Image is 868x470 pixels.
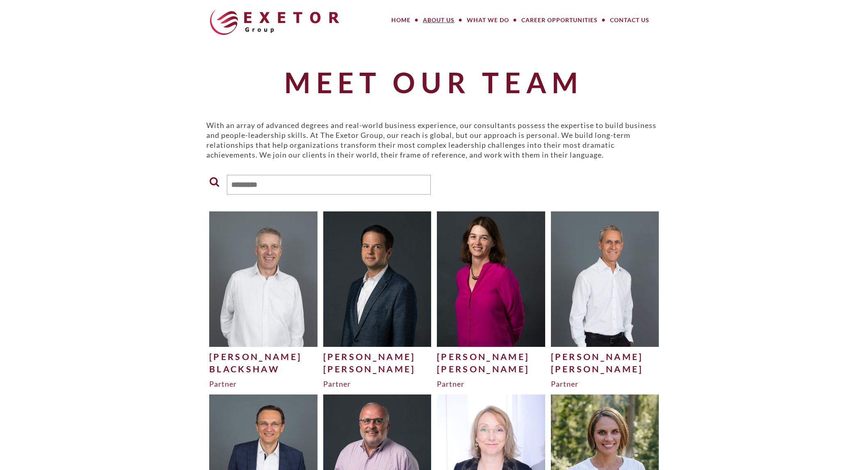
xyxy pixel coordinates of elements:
[437,211,545,389] a: [PERSON_NAME][PERSON_NAME]Partner
[323,363,432,375] div: [PERSON_NAME]
[209,379,318,389] div: Partner
[417,12,461,28] a: About Us
[604,12,656,28] a: Contact Us
[437,211,545,346] img: Julie-H-500x625.jpg
[206,67,662,98] h1: Meet Our Team
[323,211,432,346] img: Philipp-Ebert_edited-1-500x625.jpg
[323,211,432,389] a: [PERSON_NAME][PERSON_NAME]Partner
[323,351,432,363] div: [PERSON_NAME]
[210,9,339,35] img: The Exetor Group
[209,211,318,346] img: Dave-Blackshaw-for-website2-500x625.jpg
[437,351,545,363] div: [PERSON_NAME]
[437,363,545,375] div: [PERSON_NAME]
[437,379,545,389] div: Partner
[385,12,417,28] a: Home
[551,351,659,363] div: [PERSON_NAME]
[551,211,659,346] img: Craig-Mitchell-Website-500x625.jpg
[515,12,604,28] a: Career Opportunities
[551,211,659,389] a: [PERSON_NAME][PERSON_NAME]Partner
[209,211,318,389] a: [PERSON_NAME]BlackshawPartner
[461,12,515,28] a: What We Do
[551,363,659,375] div: [PERSON_NAME]
[209,351,318,363] div: [PERSON_NAME]
[551,379,659,389] div: Partner
[206,120,662,160] p: With an array of advanced degrees and real-world business experience, our consultants possess the...
[323,379,432,389] div: Partner
[209,363,318,375] div: Blackshaw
